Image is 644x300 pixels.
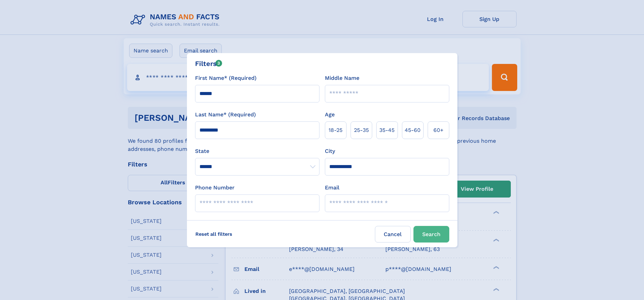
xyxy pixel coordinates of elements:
label: Last Name* (Required) [195,111,256,119]
label: Reset all filters [191,226,237,242]
span: 18‑25 [329,126,342,134]
span: 25‑35 [354,126,369,134]
label: City [325,147,335,155]
span: 35‑45 [379,126,395,134]
span: 45‑60 [405,126,421,134]
label: Cancel [375,226,411,243]
label: Email [325,184,339,192]
label: First Name* (Required) [195,74,257,82]
label: State [195,147,319,155]
label: Phone Number [195,184,235,192]
button: Search [413,226,449,243]
div: Filters [195,59,222,69]
label: Middle Name [325,74,359,82]
label: Age [325,111,335,119]
span: 60+ [433,126,444,134]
